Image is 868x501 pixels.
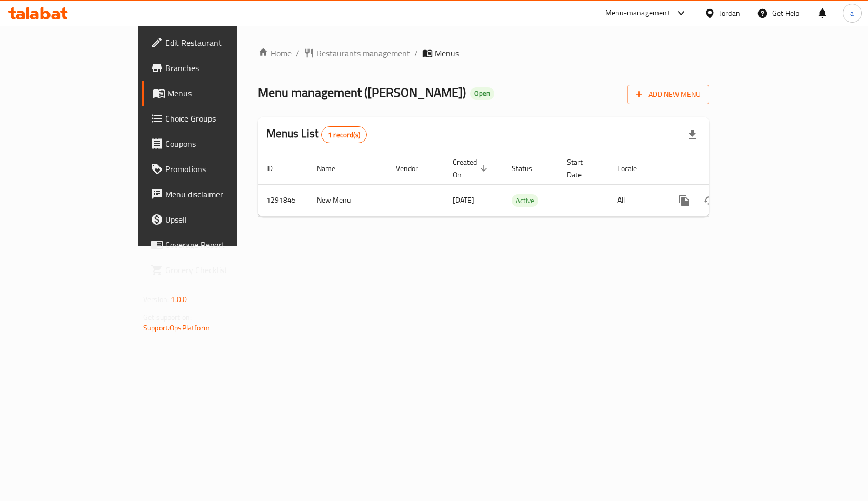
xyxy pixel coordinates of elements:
h2: Menus List [266,126,367,143]
th: Actions [663,153,781,185]
span: Branches [165,62,274,74]
div: Menu-management [605,7,670,19]
span: Grocery Checklist [165,264,274,276]
span: Menus [435,47,459,59]
span: Menu disclaimer [165,188,274,201]
div: Open [470,87,494,100]
td: All [609,184,663,216]
span: a [850,7,854,19]
button: more [672,188,697,213]
span: Menus [167,87,274,99]
a: Choice Groups [142,106,283,131]
span: Coverage Report [165,238,274,251]
a: Upsell [142,207,283,232]
span: Coupons [165,137,274,150]
span: Get support on: [143,310,192,324]
a: Menu disclaimer [142,182,283,207]
table: enhanced table [258,153,781,217]
span: Add New Menu [636,88,701,101]
td: 1291845 [258,184,308,216]
span: Menu management ( [PERSON_NAME] ) [258,81,466,104]
a: Coupons [142,131,283,156]
span: Edit Restaurant [165,36,274,49]
li: / [296,47,300,59]
span: Active [512,195,538,207]
span: 1.0.0 [171,293,187,306]
td: New Menu [308,184,387,216]
a: Menus [142,81,283,106]
span: Version: [143,293,169,306]
a: Promotions [142,156,283,182]
span: [DATE] [453,193,474,207]
a: Grocery Checklist [142,257,283,283]
a: Support.OpsPlatform [143,321,210,335]
span: Restaurants management [316,47,410,59]
span: 1 record(s) [322,130,366,140]
a: Branches [142,55,283,81]
a: Coverage Report [142,232,283,257]
span: Promotions [165,163,274,175]
div: Jordan [720,7,740,19]
div: Active [512,194,538,207]
div: Export file [680,122,705,147]
span: Locale [617,162,651,175]
td: - [558,184,609,216]
span: ID [266,162,286,175]
li: / [414,47,418,59]
a: Edit Restaurant [142,30,283,55]
nav: breadcrumb [258,47,709,59]
span: Open [470,89,494,98]
a: Restaurants management [304,47,410,59]
span: Created On [453,156,491,181]
span: Status [512,162,546,175]
span: Start Date [567,156,596,181]
span: Choice Groups [165,112,274,125]
span: Name [317,162,349,175]
button: Add New Menu [627,85,709,104]
span: Upsell [165,213,274,226]
span: Vendor [396,162,432,175]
